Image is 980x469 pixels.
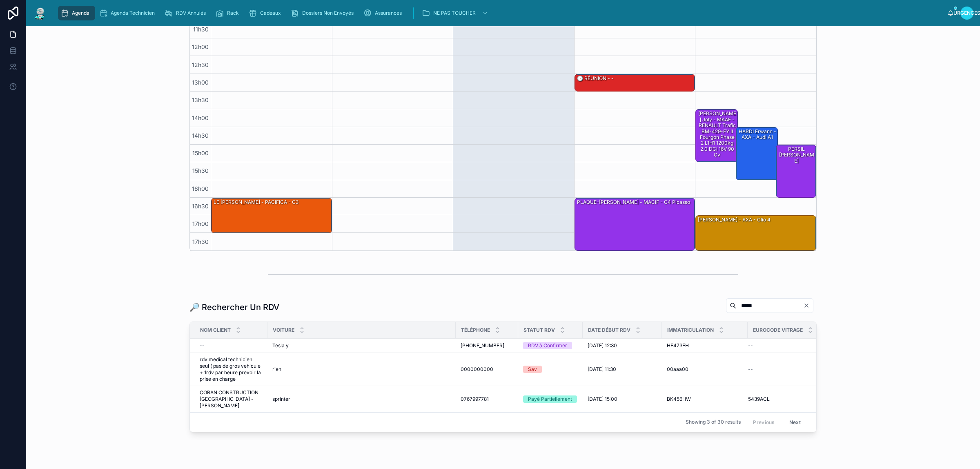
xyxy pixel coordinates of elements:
[779,146,814,164] font: PERSIL [PERSON_NAME]
[192,61,209,68] font: 12h30
[33,7,47,20] img: Logo de l'application
[528,395,572,403] div: Payé Partiellement
[461,342,504,349] span: [PHONE_NUMBER]
[192,238,209,245] font: 17h30
[192,79,209,86] font: 13h00
[667,327,714,333] span: Immatriculation
[192,96,209,103] font: 13h30
[111,10,155,16] span: Agenda Technicien
[784,416,806,429] button: Next
[189,302,279,312] font: 🔎 Rechercher Un RDV
[748,366,811,373] a: --
[667,342,743,349] a: HE473EH
[461,396,489,402] span: 0767997781
[575,198,695,250] div: PLAQUE-[PERSON_NAME] - MACIF - C4 Picasso
[698,110,736,158] font: [PERSON_NAME] joly - MAAF - RENAULT Trafic BM-429-FY II Fourgon Phase 2 L1H1 1200kg 2.0 dCi 16V 9...
[192,114,209,121] font: 14h00
[260,10,281,16] span: Cadeaux
[577,199,690,205] font: PLAQUE-[PERSON_NAME] - MACIF - C4 Picasso
[523,342,578,349] a: RDV à Confirmer
[461,342,513,349] a: [PHONE_NUMBER]
[192,43,209,50] font: 12h00
[739,128,776,140] font: HARDI Erwann - AXA - Audi A1
[227,10,239,16] span: Rack
[192,185,209,192] font: 16h00
[97,6,160,20] a: Agenda Technicien
[461,366,493,373] span: 0000000000
[696,109,737,162] div: [PERSON_NAME] joly - MAAF - RENAULT Trafic BM-429-FY II Fourgon Phase 2 L1H1 1200kg 2.0 dCi 16V 9...
[588,396,657,402] a: [DATE] 15:00
[212,198,332,233] div: LE [PERSON_NAME] - PACIFICA - C3
[748,366,753,373] span: --
[288,6,359,20] a: Dossiers Non Envoyés
[461,366,513,373] a: 0000000000
[575,74,695,91] div: 🕒 RÉUNION - -
[748,342,811,349] a: --
[176,10,206,16] span: RDV Annulés
[523,327,555,333] span: Statut RDV
[192,132,209,139] font: 14h30
[753,327,803,333] span: Eurocode Vitrage
[577,75,614,81] font: 🕒 RÉUNION - -
[461,396,513,402] a: 0767997781
[193,26,209,33] font: 11h30
[588,366,616,373] span: [DATE] 11:30
[375,10,402,16] span: Assurances
[200,356,263,382] a: rdv medical technicien seul ( pas de gros vehicule + 1rdv par heure prevoir la prise en charge
[588,342,617,349] span: [DATE] 12:30
[58,6,95,20] a: Agenda
[698,217,771,223] font: [PERSON_NAME] - AXA - Clio 4
[523,395,578,403] a: Payé Partiellement
[192,150,209,156] font: 15h00
[272,366,451,373] a: rien
[302,10,354,16] span: Dossiers Non Envoyés
[667,366,688,373] span: 00aaa00
[588,366,657,373] a: [DATE] 11:30
[200,342,263,349] a: --
[192,167,209,174] font: 15h30
[667,342,689,349] span: HE473EH
[528,366,537,373] div: Sav
[162,6,212,20] a: RDV Annulés
[667,366,743,373] a: 00aaa00
[72,10,89,16] span: Agenda
[528,342,567,349] div: RDV à Confirmer
[461,327,490,333] span: Téléphone
[588,327,630,333] span: Date Début RDV
[246,6,287,20] a: Cadeaux
[686,419,741,425] span: Showing 3 of 30 results
[419,6,492,20] a: NE PAS TOUCHER
[200,342,205,349] span: --
[272,342,451,349] a: Tesla y
[272,342,289,349] span: Tesla y
[192,203,209,210] font: 16h30
[776,145,816,197] div: PERSIL [PERSON_NAME]
[433,10,476,16] span: NE PAS TOUCHER
[200,389,263,409] a: COBAN CONSTRUCTION [GEOGRAPHIC_DATA] - [PERSON_NAME]
[588,342,657,349] a: [DATE] 12:30
[696,216,816,250] div: [PERSON_NAME] - AXA - Clio 4
[200,327,231,333] span: Nom Client
[54,4,947,22] div: contenu déroulant
[736,127,777,180] div: HARDI Erwann - AXA - Audi A1
[272,366,281,373] span: rien
[667,396,691,402] span: BK456HW
[273,327,294,333] span: Voiture
[361,6,408,20] a: Assurances
[213,6,245,20] a: Rack
[214,199,298,205] font: LE [PERSON_NAME] - PACIFICA - C3
[803,302,813,309] button: Clair
[748,396,770,402] span: 5439ACL
[192,220,209,227] font: 17h00
[523,366,578,373] a: Sav
[667,396,743,402] a: BK456HW
[588,396,617,402] span: [DATE] 15:00
[272,396,290,402] span: sprinter
[748,342,753,349] span: --
[272,396,451,402] a: sprinter
[748,396,811,402] a: 5439ACL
